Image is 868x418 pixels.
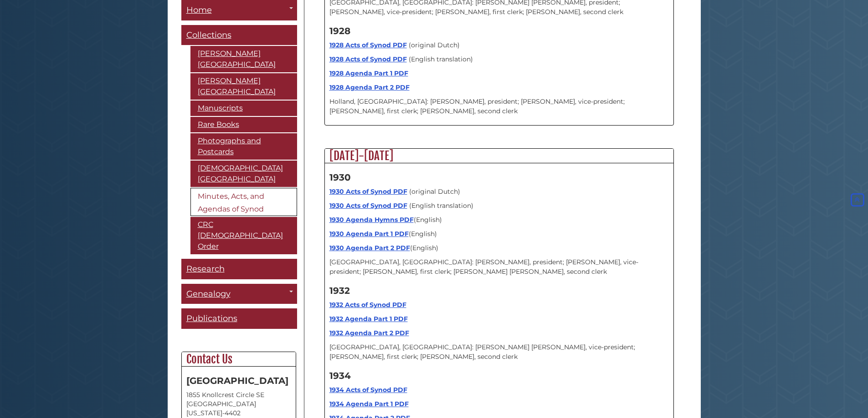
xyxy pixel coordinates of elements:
strong: 1934 [329,370,351,381]
a: 1932 Agenda Part 1 PDF [329,315,408,323]
a: [DEMOGRAPHIC_DATA][GEOGRAPHIC_DATA] [190,161,297,187]
p: Holland, [GEOGRAPHIC_DATA]: [PERSON_NAME], president; [PERSON_NAME], vice-president; [PERSON_NAME... [329,97,669,116]
a: 1930 Agenda Part 1 PDF [329,230,409,238]
span: Genealogy [186,289,231,299]
p: (English) [329,243,669,253]
a: 1928 Acts of Synod PDF [329,41,407,49]
a: 1932 Acts of Synod PDF [329,301,406,309]
a: 1928 Acts of Synod PDF [329,55,407,63]
a: 1934 Acts of Synod PDF [329,386,407,394]
a: 1930 Acts of Synod PDF [329,187,407,196]
a: [PERSON_NAME][GEOGRAPHIC_DATA] [190,46,297,72]
a: 1932 Agenda Part 2 PDF [329,329,409,337]
strong: 1930 [329,172,351,183]
span: Home [186,5,212,15]
a: 1930 Agenda Hymns PDF [329,216,414,224]
p: (original Dutch) [329,40,669,50]
a: Research [181,259,297,279]
a: 1934 Agenda Part 1 PDF [329,400,409,408]
a: Back to Top [849,196,866,204]
a: 1930 Acts of Synod PDF [329,201,407,210]
p: [GEOGRAPHIC_DATA], [GEOGRAPHIC_DATA]: [PERSON_NAME], president; [PERSON_NAME], vice-president; [P... [329,257,669,277]
a: CRC [DEMOGRAPHIC_DATA] Order [190,217,297,254]
a: Genealogy [181,284,297,304]
a: Manuscripts [190,101,297,116]
a: Rare Books [190,117,297,132]
span: Research [186,264,225,274]
p: (English translation) [329,55,669,64]
a: 1928 Agenda Part 2 PDF [329,83,410,91]
p: [GEOGRAPHIC_DATA], [GEOGRAPHIC_DATA]: [PERSON_NAME] [PERSON_NAME], vice-president; [PERSON_NAME],... [329,342,669,362]
span: Collections [186,30,231,40]
a: 1930 Agenda Part 2 PDF [329,244,410,252]
strong: 1928 [329,25,350,36]
p: (English) [329,229,669,239]
a: Photographs and Postcards [190,133,297,160]
a: Collections [181,25,297,45]
address: 1855 Knollcrest Circle SE [GEOGRAPHIC_DATA][US_STATE]-4402 [186,390,291,418]
h2: [DATE]-[DATE] [325,149,673,163]
span: Publications [186,313,237,323]
strong: [GEOGRAPHIC_DATA] [186,375,288,386]
a: Minutes, Acts, and Agendas of Synod [190,188,297,216]
a: Publications [181,308,297,329]
p: (English translation) [329,201,669,211]
h2: Contact Us [182,352,296,367]
strong: 1932 [329,285,350,296]
a: 1928 Agenda Part 1 PDF [329,69,408,77]
p: (original Dutch) [329,187,669,196]
a: [PERSON_NAME][GEOGRAPHIC_DATA] [190,73,297,100]
p: (English) [329,215,669,225]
